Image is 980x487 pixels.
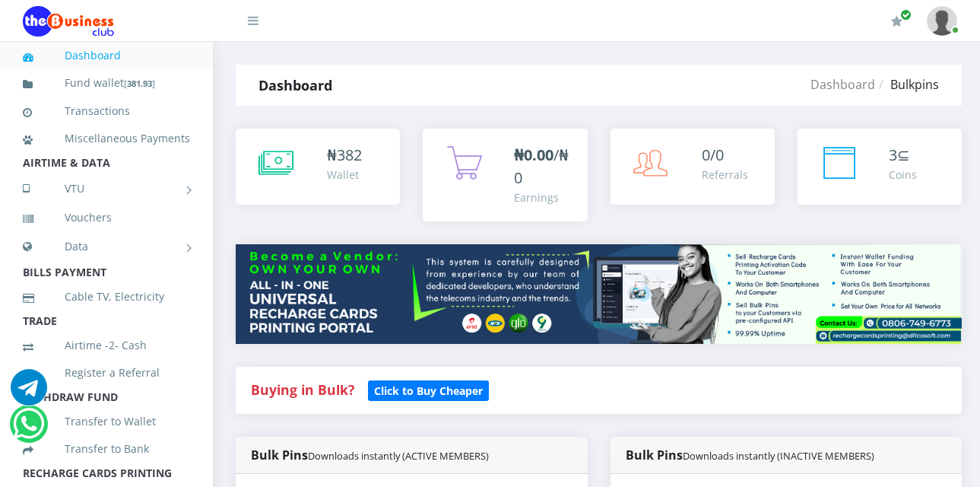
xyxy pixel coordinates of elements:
a: Vouchers [23,200,190,235]
a: ₦382 Wallet [236,129,400,205]
small: Downloads instantly (ACTIVE MEMBERS) [308,449,489,463]
strong: Dashboard [258,76,332,94]
a: Dashboard [810,76,875,93]
a: Miscellaneous Payments [23,121,190,156]
div: ₦ [327,144,362,167]
strong: Bulk Pins [626,447,874,463]
span: 3 [889,145,897,165]
b: ₦0.00 [514,145,553,165]
a: Fund wallet[381.93] [23,65,190,101]
a: Click to Buy Cheaper [368,380,489,399]
a: Chat for support [13,417,44,442]
a: Transfer to Wallet [23,404,190,439]
a: Transfer to Bank [23,431,190,466]
a: Chat for support [11,380,47,406]
span: 0/0 [702,145,724,165]
strong: Buying in Bulk? [251,380,354,399]
a: 0/0 Referrals [611,129,775,205]
img: multitenant_rcp.png [236,244,962,344]
small: [ ] [124,78,155,89]
img: Logo [23,6,114,37]
img: User [927,6,957,36]
span: /₦0 [514,145,569,188]
small: Downloads instantly (INACTIVE MEMBERS) [683,449,874,463]
b: Click to Buy Cheaper [374,384,483,398]
a: Cable TV, Electricity [23,279,190,314]
a: ₦0.00/₦0 Earnings [423,129,587,221]
div: Wallet [327,167,362,183]
i: Renew/Upgrade Subscription [891,15,902,27]
div: Coins [889,167,917,183]
li: Bulkpins [875,75,939,94]
a: Data [23,228,190,266]
a: Dashboard [23,38,190,73]
b: 381.93 [127,78,152,89]
strong: Bulk Pins [251,447,489,463]
div: Earnings [514,189,572,205]
div: Referrals [702,167,748,183]
a: VTU [23,170,190,208]
a: Airtime -2- Cash [23,328,190,363]
a: Transactions [23,94,190,129]
div: ⊆ [889,144,917,167]
a: Register a Referral [23,355,190,390]
span: Renew/Upgrade Subscription [900,9,912,21]
span: 382 [337,145,362,165]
